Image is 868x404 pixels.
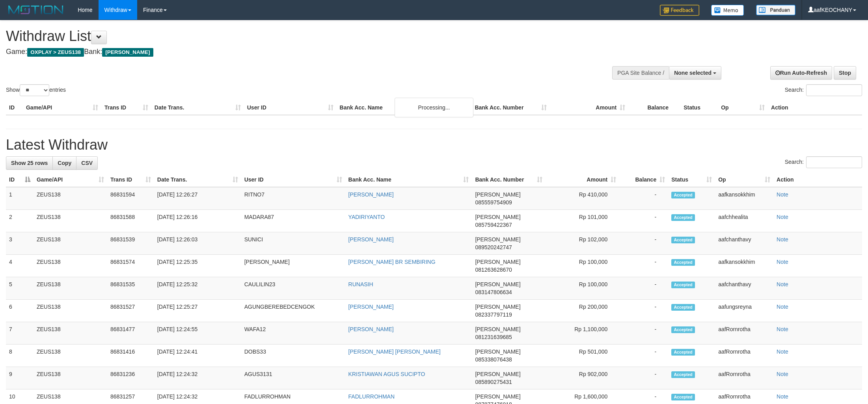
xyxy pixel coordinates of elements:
[475,379,512,385] span: Copy 085890275431 to clipboard
[475,371,520,377] span: [PERSON_NAME]
[81,160,93,166] span: CSV
[715,255,773,277] td: aafkansokkhim
[241,232,345,255] td: SUNICI
[34,300,107,322] td: ZEUS138
[546,172,619,187] th: Amount: activate to sort column ascending
[674,70,712,76] span: None selected
[107,172,154,187] th: Trans ID: activate to sort column ascending
[348,214,385,220] a: YADIRIYANTO
[241,300,345,322] td: AGUNGBEREBEDCENGOK
[6,367,34,389] td: 9
[475,236,520,243] span: [PERSON_NAME]
[715,300,773,322] td: aafungsreyna
[834,66,856,80] a: Stop
[6,137,862,153] h1: Latest Withdraw
[154,367,241,389] td: [DATE] 12:24:32
[628,100,680,115] th: Balance
[777,348,788,355] a: Note
[768,100,862,115] th: Action
[715,277,773,300] td: aafchanthavy
[34,277,107,300] td: ZEUS138
[395,98,473,117] div: Processing...
[151,100,244,115] th: Date Trans.
[27,48,84,57] span: OXPLAY > ZEUS138
[107,300,154,322] td: 86831527
[6,345,34,367] td: 8
[6,100,23,115] th: ID
[475,326,520,332] span: [PERSON_NAME]
[154,187,241,210] td: [DATE] 12:26:27
[472,172,546,187] th: Bank Acc. Number: activate to sort column ascending
[475,393,520,400] span: [PERSON_NAME]
[34,255,107,277] td: ZEUS138
[241,255,345,277] td: [PERSON_NAME]
[241,345,345,367] td: DOBS33
[475,191,520,198] span: [PERSON_NAME]
[34,345,107,367] td: ZEUS138
[546,187,619,210] td: Rp 410,000
[619,255,668,277] td: -
[471,100,550,115] th: Bank Acc. Number
[715,367,773,389] td: aafRornrotha
[715,232,773,255] td: aafchanthavy
[34,172,107,187] th: Game/API: activate to sort column ascending
[475,348,520,355] span: [PERSON_NAME]
[6,210,34,232] td: 2
[777,191,788,198] a: Note
[241,277,345,300] td: CAULILIN23
[711,5,744,16] img: Button%20Memo.svg
[475,334,512,340] span: Copy 081231639685 to clipboard
[154,172,241,187] th: Date Trans.: activate to sort column ascending
[475,289,512,295] span: Copy 083147806634 to clipboard
[348,371,425,377] a: KRISTIAWAN AGUS SUCIPTO
[546,210,619,232] td: Rp 101,000
[348,259,436,265] a: [PERSON_NAME] BR SEMBIRING
[546,255,619,277] td: Rp 100,000
[619,322,668,345] td: -
[348,281,373,287] a: RUNASIH
[107,345,154,367] td: 86831416
[6,255,34,277] td: 4
[777,326,788,332] a: Note
[6,172,34,187] th: ID: activate to sort column descending
[777,304,788,310] a: Note
[475,281,520,287] span: [PERSON_NAME]
[6,4,66,16] img: MOTION_logo.png
[6,322,34,345] td: 7
[671,192,695,198] span: Accepted
[6,156,53,170] a: Show 25 rows
[669,66,721,80] button: None selected
[6,300,34,322] td: 6
[6,277,34,300] td: 5
[475,304,520,310] span: [PERSON_NAME]
[244,100,337,115] th: User ID
[34,367,107,389] td: ZEUS138
[241,367,345,389] td: AGUS3131
[671,214,695,221] span: Accepted
[619,345,668,367] td: -
[546,232,619,255] td: Rp 102,000
[348,304,394,310] a: [PERSON_NAME]
[76,156,98,170] a: CSV
[34,187,107,210] td: ZEUS138
[345,172,472,187] th: Bank Acc. Name: activate to sort column ascending
[546,322,619,345] td: Rp 1,100,000
[241,187,345,210] td: RITNO7
[619,300,668,322] td: -
[680,100,718,115] th: Status
[475,259,520,265] span: [PERSON_NAME]
[107,322,154,345] td: 86831477
[715,322,773,345] td: aafRornrotha
[770,66,832,80] a: Run Auto-Refresh
[715,345,773,367] td: aafRornrotha
[715,210,773,232] td: aafchhealita
[154,210,241,232] td: [DATE] 12:26:16
[773,172,862,187] th: Action
[58,160,71,166] span: Copy
[475,356,512,363] span: Copy 085338076438 to clipboard
[546,300,619,322] td: Rp 200,000
[546,277,619,300] td: Rp 100,000
[785,84,862,96] label: Search:
[671,259,695,266] span: Accepted
[671,304,695,311] span: Accepted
